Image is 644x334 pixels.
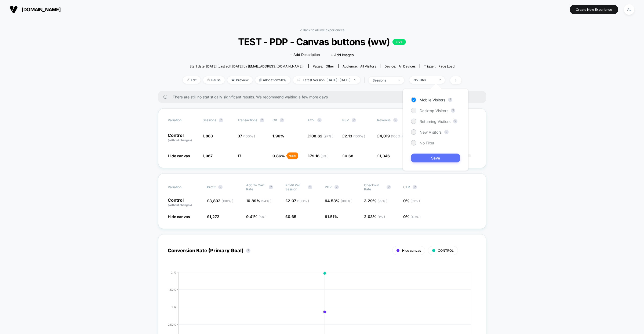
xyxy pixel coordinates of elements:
[168,138,192,142] span: (without changes)
[354,79,356,80] img: end
[259,215,267,219] span: ( 6 % )
[171,271,176,274] tspan: 2 %
[207,198,233,203] span: £
[260,118,264,122] button: ?
[272,118,277,122] span: CR
[325,185,332,189] span: PDV
[272,154,285,158] span: 0.86 %
[451,108,455,113] button: ?
[377,118,391,122] span: Revenue
[323,134,333,138] span: ( 97 % )
[310,134,333,138] span: 108.62
[364,214,385,219] span: 2.03 %
[22,7,61,12] span: [DOMAIN_NAME]
[363,76,369,84] span: |
[380,64,420,68] span: Device:
[393,118,398,122] button: ?
[345,134,365,138] span: 2.13
[168,198,202,207] p: Control
[285,214,296,219] span: £
[413,185,417,189] button: ?
[290,52,320,58] span: + Add Description
[377,199,387,203] span: ( 99 % )
[255,76,290,84] span: Allocation: 50%
[209,198,233,203] span: 3,892
[203,134,213,138] span: 1,883
[387,185,391,189] button: ?
[297,199,309,203] span: ( 100 % )
[444,130,449,134] button: ?
[300,28,344,32] a: < Back to all live experiences
[325,214,338,219] span: 91.51 %
[280,118,284,122] button: ?
[420,130,442,134] span: New Visitors
[624,4,634,15] div: AL
[221,199,233,203] span: ( 100 % )
[342,134,365,138] span: £
[399,64,416,68] span: all devices
[246,248,250,253] button: ?
[420,98,445,102] span: Mobile Visitors
[172,305,176,308] tspan: 1 %
[10,5,18,13] img: Visually logo
[373,78,394,82] div: sessions
[321,154,329,158] span: ( 3 % )
[310,154,329,158] span: 79.18
[380,134,403,138] span: 4,019
[269,185,273,189] button: ?
[203,76,225,84] span: Pause
[168,214,190,219] span: Hide canvas
[439,79,441,80] img: end
[317,118,322,122] button: ?
[410,199,420,203] span: ( 51 % )
[183,76,201,84] span: Edit
[168,203,192,207] span: (without changes)
[8,5,62,14] button: [DOMAIN_NAME]
[219,118,223,122] button: ?
[341,199,352,203] span: ( 100 % )
[207,214,219,219] span: £
[307,134,333,138] span: £
[377,215,385,219] span: ( 1 % )
[288,214,296,219] span: 0.65
[209,214,219,219] span: 1,272
[238,134,255,138] span: 37
[173,95,475,99] span: There are still no statistically significant results. We recommend waiting a few more days
[364,183,384,191] span: Checkout Rate
[326,64,334,68] span: other
[342,154,353,158] span: £
[246,198,271,203] span: 10.89 %
[377,134,403,138] span: £
[342,118,349,122] span: PSV
[420,141,434,145] span: No Filter
[246,183,266,191] span: Add To Cart Rate
[420,119,450,124] span: Returning Visitors
[288,198,309,203] span: 2.07
[345,154,353,158] span: 0.68
[377,154,390,158] span: £
[203,118,216,122] span: Sessions
[313,64,334,68] div: Pages:
[438,248,454,253] span: CONTROL
[353,134,365,138] span: ( 100 % )
[297,79,300,81] img: calendar
[411,154,460,162] button: Save
[187,79,190,81] img: edit
[448,98,452,102] button: ?
[259,79,261,81] img: rebalance
[203,154,213,158] span: 1,967
[438,64,454,68] span: Page Load
[420,108,448,113] span: Desktop Visitors
[391,134,403,138] span: ( 100 % )
[403,198,420,203] span: 0 %
[307,118,315,122] span: AOV
[331,53,354,57] span: + Add Images
[218,185,223,189] button: ?
[207,185,216,189] span: Profit
[325,198,352,203] span: 94.53 %
[352,118,356,122] button: ?
[246,214,267,219] span: 9.41 %
[403,214,421,219] span: 0 %
[398,80,400,81] img: end
[285,183,305,191] span: Profit Per Session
